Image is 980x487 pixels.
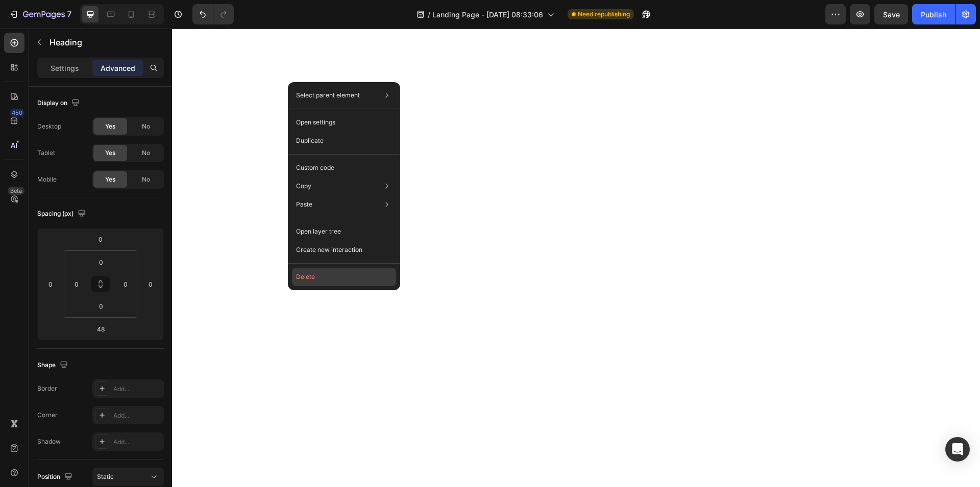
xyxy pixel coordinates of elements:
[296,91,360,100] p: Select parent element
[296,200,312,209] p: Paste
[945,437,970,462] div: Open Intercom Messenger
[142,148,150,158] span: No
[113,438,161,447] div: Add...
[432,9,543,20] span: Landing Page - [DATE] 08:33:06
[113,385,161,394] div: Add...
[113,411,161,420] div: Add...
[90,232,111,247] input: 0
[37,122,61,131] div: Desktop
[912,4,955,24] button: Publish
[37,437,61,446] div: Shadow
[69,276,84,292] input: 0px
[296,136,324,145] p: Duplicate
[91,254,111,270] input: 0px
[428,9,430,20] span: /
[578,10,630,19] span: Need republishing
[37,175,57,184] div: Mobile
[90,321,111,337] input: 48
[51,63,79,73] p: Settings
[43,276,58,292] input: 0
[296,118,335,127] p: Open settings
[105,175,115,184] span: Yes
[37,384,57,393] div: Border
[883,10,900,19] span: Save
[37,358,70,372] div: Shape
[921,9,946,20] div: Publish
[105,122,115,131] span: Yes
[8,187,24,195] div: Beta
[37,207,88,221] div: Spacing (px)
[296,227,341,236] p: Open layer tree
[296,163,334,172] p: Custom code
[874,4,908,24] button: Save
[37,411,58,420] div: Corner
[118,276,133,292] input: 0px
[296,245,362,255] p: Create new interaction
[67,8,71,20] p: 7
[4,4,76,24] button: 7
[37,148,55,158] div: Tablet
[105,148,115,158] span: Yes
[143,276,158,292] input: 0
[192,4,234,24] div: Undo/Redo
[97,473,114,480] span: Static
[91,298,111,314] input: 0px
[142,175,150,184] span: No
[296,182,311,191] p: Copy
[37,96,82,110] div: Display on
[292,268,396,286] button: Delete
[37,470,75,484] div: Position
[92,468,164,486] button: Static
[50,36,160,48] p: Heading
[172,29,980,487] iframe: Design area
[10,109,24,117] div: 450
[142,122,150,131] span: No
[101,63,135,73] p: Advanced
